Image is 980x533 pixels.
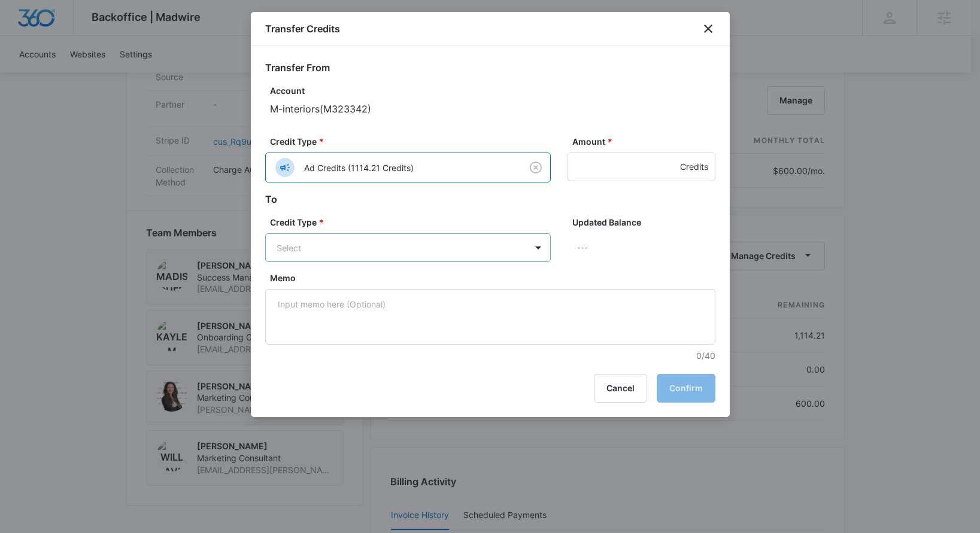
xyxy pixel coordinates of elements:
[526,158,545,177] button: Clear
[32,69,42,79] img: tab_domain_overview_orange.svg
[270,135,556,148] label: Credit Type
[270,216,556,229] label: Credit Type
[132,71,202,78] div: Keywords by Traffic
[277,242,511,254] div: Select
[270,349,715,362] p: 0/40
[577,233,715,262] p: ---
[701,22,715,36] button: close
[572,135,720,148] label: Amount
[119,69,129,79] img: tab_keywords_by_traffic_grey.svg
[45,71,107,78] div: Domain Overview
[265,192,715,206] h2: To
[19,31,29,41] img: website_grey.svg
[265,22,340,36] h1: Transfer Credits
[34,19,59,29] div: v 4.0.25
[270,272,720,284] label: Memo
[680,153,708,181] div: Credits
[594,374,647,403] button: Cancel
[572,216,720,229] label: Updated Balance
[270,84,715,97] p: Account
[19,19,29,29] img: logo_orange.svg
[270,102,715,116] p: M-interiors ( M323342 )
[304,162,414,174] p: Ad Credits (1114.21 Credits)
[265,60,715,75] h2: Transfer From
[31,31,132,41] div: Domain: [DOMAIN_NAME]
